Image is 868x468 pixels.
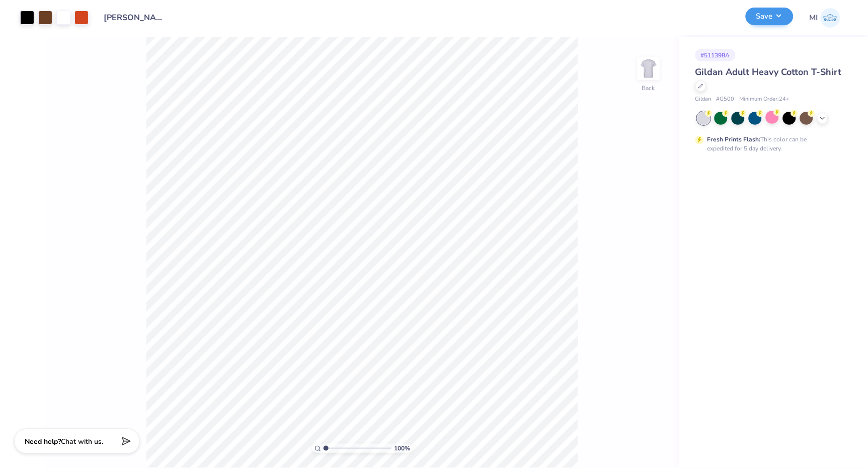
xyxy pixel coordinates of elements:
[695,49,736,61] div: # 511398A
[707,135,831,153] div: This color can be expedited for 5 day delivery.
[25,437,61,446] strong: Need help?
[810,12,818,24] span: MI
[96,8,170,28] input: Untitled Design
[717,95,735,104] span: # G500
[821,8,840,28] img: Miruna Ispas
[740,95,790,104] span: Minimum Order: 24 +
[746,8,794,25] button: Save
[695,66,842,78] span: Gildan Adult Heavy Cotton T-Shirt
[394,444,410,453] span: 100 %
[707,135,761,143] strong: Fresh Prints Flash:
[695,95,712,104] span: Gildan
[810,8,840,28] a: MI
[61,437,103,446] span: Chat with us.
[639,58,659,79] img: Back
[642,84,655,93] div: Back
